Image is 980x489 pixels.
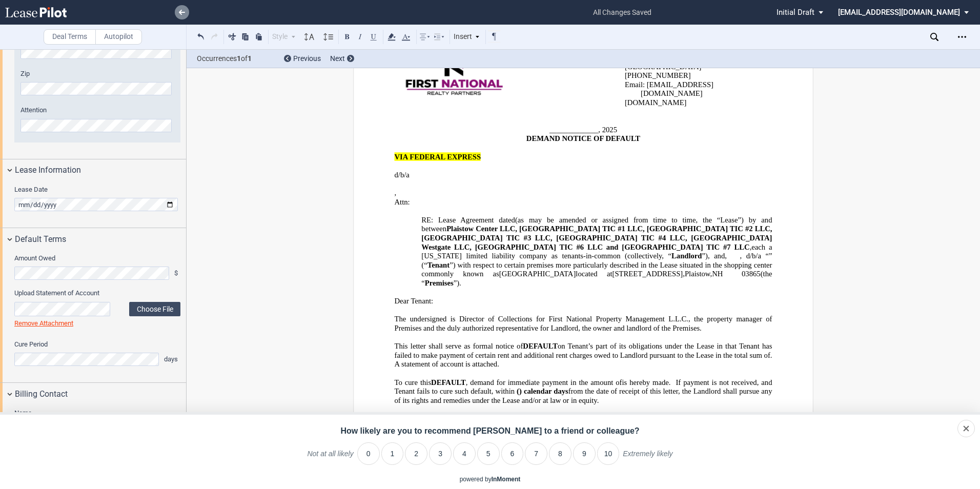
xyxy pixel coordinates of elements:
li: 5 [477,442,500,465]
span: Next [330,54,345,63]
label: Zip [21,69,174,78]
span: Initial Draft [777,8,814,17]
span: DEFAULT [523,342,558,351]
span: Plaistow [685,270,710,278]
li: 10 [597,442,620,465]
span: d/b/a [395,171,410,179]
span: The undersigned is Director of Collections for First National Property Management L.L.C., the pro... [395,315,774,332]
div: powered by inmoment [460,475,521,484]
span: (the “ [421,270,774,287]
div: Insert [452,30,482,44]
span: This letter shall serve as formal notice of [395,342,523,351]
span: ” (“ [421,252,774,269]
span: 2025 [602,126,617,134]
span: RE: Lease Agreement dated [421,216,515,225]
span: [GEOGRAPHIC_DATA] [499,270,576,278]
span: Occurrences of [197,53,276,64]
b: 1 [248,54,252,63]
label: Not at all likely [307,449,353,466]
label: Lease Date [14,185,180,194]
span: (as may be amended or assigned from time to time, the “Lease”) by and between [421,216,774,233]
label: Extremely likely [623,449,672,466]
label: Amount Owed [14,254,180,263]
label: Upload Statement of Account [14,289,180,298]
button: Underline [367,30,380,43]
li: 8 [549,442,571,465]
span: [DOMAIN_NAME] [625,98,687,107]
label: Name [14,409,180,418]
button: Undo [195,30,207,43]
button: Paste [253,30,265,43]
li: 4 [453,442,476,465]
span: located at [576,270,612,278]
img: 47197919_622135834868543_7426940384061685760_n.png [405,46,503,96]
b: 1 [237,54,241,63]
span: , [395,189,397,197]
span: each a [US_STATE] limited liability company as tenants-in-common [421,242,774,260]
a: Remove Attachment [14,319,73,327]
span: (collectively, “ [625,252,671,260]
span: Email: [EMAIL_ADDRESS][DOMAIN_NAME] [625,80,713,98]
span: is hereby made. [622,378,670,386]
span: , [750,242,752,251]
span: VIA FEDERAL EXPRESS [395,152,481,161]
span: ) calendar day [519,387,565,396]
li: 1 [381,442,404,465]
span: Attn: [395,197,410,206]
span: Dear Tenant: [395,297,434,305]
span: , [710,270,712,278]
span: ”). [454,279,461,288]
span: 03865 [742,270,761,278]
li: 6 [501,442,524,465]
span: , and [708,252,725,260]
label: Attention [21,106,174,115]
div: Open Lease options menu [954,29,970,45]
label: Autopilot [95,29,142,45]
span: ”) with respect to certain premises more particularly described in the Lease situated in the shop... [421,261,774,278]
span: DEMAND NOTICE OF DEFAULT [526,134,640,143]
div: Previous [284,54,321,64]
span: , [725,252,727,260]
span: Previous [293,54,321,63]
span: ( [517,387,519,396]
span: s [565,387,568,396]
span: Default Terms [15,233,66,246]
span: all changes saved [588,2,657,24]
button: Toggle Control Characters [488,30,500,43]
span: If payment is not received, and Tenant fails to cure such default, within [395,378,774,395]
span: [PHONE_NUMBER] [625,71,691,80]
div: Next [330,54,354,64]
span: days [164,355,180,364]
li: 9 [573,442,596,465]
label: Choose File [129,302,180,316]
span: , demand for immediate payment in the amount of [466,378,622,386]
div: Close survey [957,420,975,437]
label: Deal Terms [44,29,96,45]
li: 2 [405,442,427,465]
span: from the date of receipt of this letter, the Landlord shall pursue any of its rights and remedies... [395,387,774,404]
span: To cure this [395,378,432,386]
a: InMoment [492,476,521,483]
span: , [683,270,685,278]
button: Copy [239,30,252,43]
span: A statement of account is attached. [395,360,499,369]
li: 0 [357,442,380,465]
button: Cut [226,30,238,43]
span: Plaistow Center LLC, [GEOGRAPHIC_DATA] TIC #1 LLC, [GEOGRAPHIC_DATA] TIC #2 LLC, [GEOGRAPHIC_DATA... [421,225,774,251]
span: . [770,351,772,360]
span: _____________, [549,126,600,134]
span: $ [174,269,180,278]
span: Tenant [427,261,450,270]
span: on Tenant’s part of its obligations under the Lease in that Tenant has failed to make payment of ... [395,342,774,359]
span: Lease Information [15,164,81,176]
span: ”) [702,252,708,260]
button: Italic [354,30,366,43]
span: , d/b/a “ [740,252,768,260]
span: Landlord [671,252,702,260]
span: [STREET_ADDRESS] [612,270,683,278]
button: Bold [341,30,353,43]
li: 3 [429,442,452,465]
span: Billing Contact [15,388,68,400]
span: Premises [425,279,454,288]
